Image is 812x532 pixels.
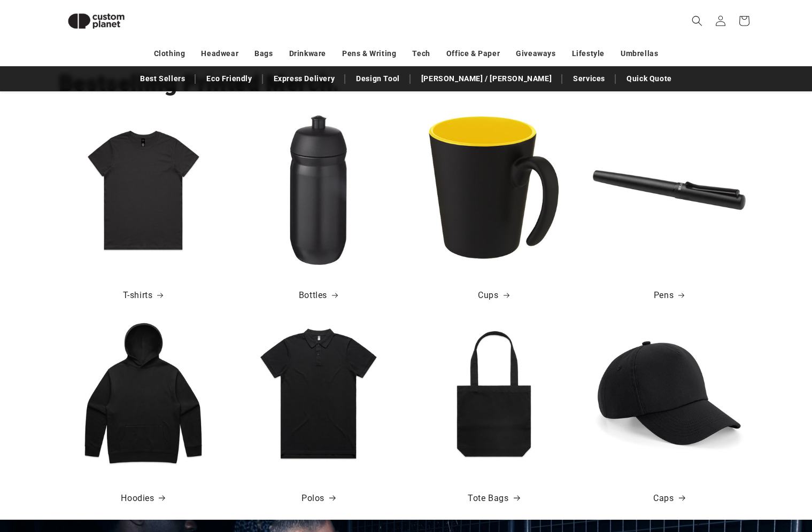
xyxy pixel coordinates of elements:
a: Bottles [299,288,338,303]
a: Quick Quote [621,69,677,88]
a: Bags [254,44,273,63]
img: Custom Planet [59,4,134,38]
a: Cups [478,288,509,303]
a: Express Delivery [268,69,341,88]
img: Oli 360 ml ceramic mug with handle [417,114,570,267]
a: Best Sellers [135,69,190,88]
a: Office & Paper [446,44,500,63]
a: Services [568,69,610,88]
a: Design Tool [351,69,405,88]
img: HydroFlex™ 500 ml squeezy sport bottle [242,114,395,267]
a: Drinkware [289,44,326,63]
a: Headwear [201,44,238,63]
a: Pens & Writing [342,44,396,63]
a: Hoodies [121,491,165,506]
a: Giveaways [516,44,555,63]
a: Tech [412,44,430,63]
a: Eco Friendly [201,69,257,88]
a: T-shirts [123,288,164,303]
a: Clothing [154,44,185,63]
iframe: Chat Widget [759,481,812,532]
a: [PERSON_NAME] / [PERSON_NAME] [416,69,557,88]
a: Umbrellas [621,44,658,63]
a: Lifestyle [572,44,605,63]
a: Tote Bags [468,491,519,506]
a: Caps [653,491,684,506]
a: Pens [654,288,684,303]
a: Polos [301,491,335,506]
summary: Search [685,9,709,33]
